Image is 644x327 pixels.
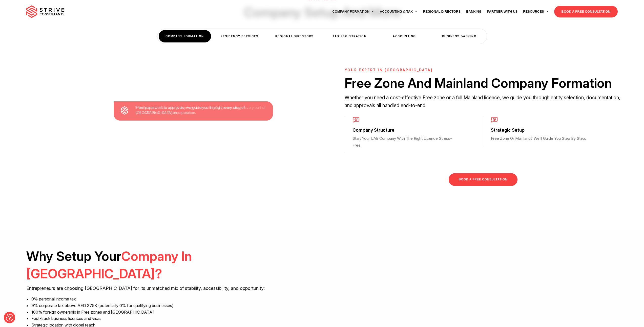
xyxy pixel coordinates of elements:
p: Free Zone Or Mainland? We’ll Guide You Step By Step. [491,135,594,142]
a: Company Formation [329,5,377,19]
h3: Company Structure [352,127,455,133]
p: Entrepreneurs are choosing [GEOGRAPHIC_DATA] for its unmatched mix of stability, accessibility, a... [26,285,318,292]
div: Residency Services [214,30,266,42]
div: Tax Registration [323,30,376,42]
div: Regional Directors [268,30,321,42]
h2: Free Zone And Mainland Company Formation [345,74,621,92]
div: From paperwork to approvals, we guide you through every step of [GEOGRAPHIC_DATA] incorporation. [114,101,273,121]
div: Business Banking [433,30,486,42]
li: 0% personal income tax [31,296,318,302]
a: Accounting & Tax [377,5,420,19]
li: Fast-track business licences and visas [31,315,318,322]
a: BOOK A FREE CONSULTATION [554,6,618,17]
div: COMPANY FORMATION [159,30,211,42]
h2: Why Setup Your [26,247,318,283]
div: Accounting [378,30,431,42]
p: Start Your UAE Company With The Right Licence Stress-Free. [352,135,455,149]
a: Partner with Us [484,5,520,19]
a: Banking [463,5,484,19]
img: main-logo.svg [26,5,64,18]
a: Resources [520,5,551,19]
li: 9% corporate tax above AED 375K (potentially 0% for qualifying businesses) [31,302,318,309]
p: Whether you need a cost-effective Free zone or a full Mainland licence, we guide you through enti... [345,94,621,110]
h6: YOUR EXPERT IN [GEOGRAPHIC_DATA] [345,68,621,72]
li: 100% foreign ownership in Free zones and [GEOGRAPHIC_DATA] [31,309,318,316]
a: BOOK A FREE CONSULTATION [449,173,517,186]
a: Regional Directors [420,5,463,19]
div: Whether you're launching remotely or relocating fully, we manage every part of your UAE business ... [110,96,277,116]
h3: Strategic Setup [491,127,594,133]
img: Revisit consent button [6,314,13,321]
button: Consent Preferences [6,314,13,321]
